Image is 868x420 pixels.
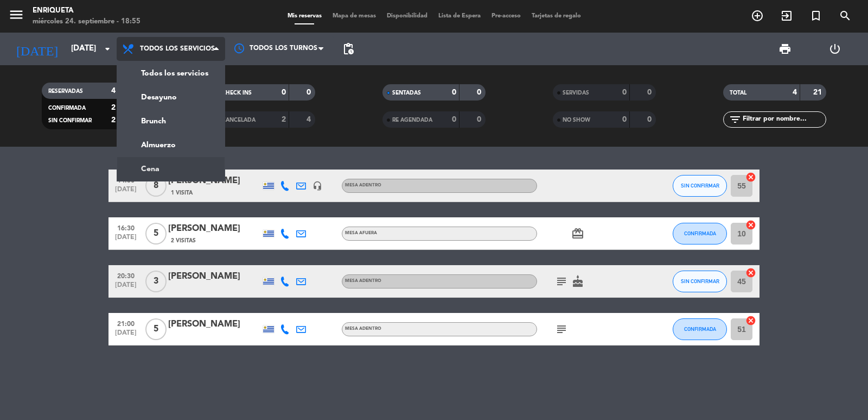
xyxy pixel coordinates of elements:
span: RE AGENDADA [392,117,432,123]
span: NO SHOW [563,117,590,123]
span: [DATE] [112,329,139,342]
span: CONFIRMADA [48,105,86,111]
a: Todos los servicios [117,61,225,85]
strong: 0 [622,116,627,123]
i: cake [571,275,584,288]
i: headset_mic [312,181,322,191]
i: card_giftcard [571,227,584,240]
a: Cena [117,157,225,181]
strong: 0 [477,116,483,123]
div: [PERSON_NAME] [168,222,260,236]
i: add_circle_outline [751,9,764,22]
strong: 4 [111,87,116,95]
span: RESERVADAS [48,89,83,94]
span: Todos los servicios [140,45,215,53]
strong: 2 [282,116,286,123]
span: Disponibilidad [381,13,433,19]
strong: 0 [452,116,456,123]
span: CONFIRMADA [684,326,716,332]
i: [DATE] [8,37,66,61]
i: subject [555,323,568,336]
div: [PERSON_NAME] [168,269,260,284]
i: power_settings_new [828,42,841,55]
strong: 0 [452,89,456,96]
strong: 2 [111,116,116,124]
strong: 0 [622,89,627,96]
span: CONFIRMADA [684,230,716,236]
span: CANCELADA [222,117,256,123]
i: cancel [745,315,756,326]
span: SERVIDAS [563,90,589,96]
i: cancel [745,172,756,183]
strong: 21 [813,89,824,96]
strong: 2 [111,104,116,111]
a: Brunch [117,109,225,133]
a: Almuerzo [117,133,225,157]
span: [DATE] [112,234,139,246]
span: Tarjetas de regalo [526,13,586,19]
i: filter_list [729,113,742,126]
span: Lista de Espera [433,13,486,19]
span: SIN CONFIRMAR [681,278,719,284]
span: MESA ADENTRO [345,279,381,283]
span: MESA AFUERA [345,231,377,235]
strong: 4 [307,116,313,123]
input: Filtrar por nombre... [742,114,826,126]
span: CHECK INS [222,90,252,96]
span: TOTAL [730,90,746,96]
span: 20:30 [112,269,139,281]
span: SIN CONFIRMAR [681,183,719,189]
i: search [839,9,852,22]
a: Desayuno [117,85,225,109]
span: 8 [145,175,167,197]
span: pending_actions [342,42,355,55]
strong: 4 [793,89,797,96]
i: subject [555,275,568,288]
span: SIN CONFIRMAR [48,118,92,123]
span: [DATE] [112,186,139,198]
span: Mapa de mesas [327,13,381,19]
span: 21:00 [112,317,139,329]
div: LOG OUT [810,33,860,65]
button: SIN CONFIRMAR [673,175,727,197]
button: CONFIRMADA [673,223,727,245]
span: 5 [145,223,167,245]
i: exit_to_app [780,9,793,22]
i: cancel [745,220,756,230]
span: 14:30 [112,173,139,186]
div: Enriqueta [33,5,141,16]
span: SENTADAS [392,90,421,96]
i: turned_in_not [809,9,822,22]
span: 16:30 [112,221,139,234]
i: arrow_drop_down [101,42,114,55]
div: [PERSON_NAME] [168,317,260,331]
span: Mis reservas [282,13,327,19]
span: 5 [145,318,167,340]
strong: 0 [647,116,654,123]
strong: 0 [307,89,313,96]
i: menu [8,7,24,23]
span: [DATE] [112,281,139,294]
i: cancel [745,267,756,278]
span: 1 Visita [171,189,193,197]
span: MESA ADENTRO [345,183,381,187]
span: 2 Visitas [171,236,196,245]
span: 3 [145,271,167,292]
span: MESA ADENTRO [345,327,381,331]
span: print [778,42,792,55]
strong: 0 [282,89,286,96]
button: CONFIRMADA [673,318,727,340]
span: Pre-acceso [486,13,526,19]
strong: 0 [477,89,483,96]
button: menu [8,7,24,27]
button: SIN CONFIRMAR [673,271,727,292]
strong: 0 [647,89,654,96]
div: miércoles 24. septiembre - 18:55 [33,16,141,27]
